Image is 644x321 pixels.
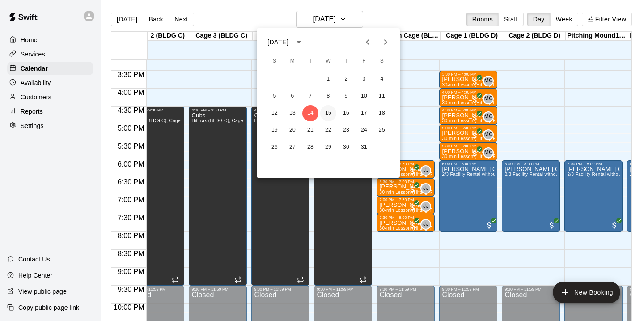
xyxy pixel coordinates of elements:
button: 27 [284,139,301,155]
button: 14 [302,105,318,121]
button: 26 [267,139,283,155]
button: calendar view is open, switch to year view [291,34,306,50]
span: Wednesday [320,52,336,70]
span: Thursday [338,52,354,70]
button: 4 [374,71,390,87]
button: 30 [338,139,354,155]
button: 19 [267,122,283,138]
button: 1 [320,71,336,87]
button: 11 [374,88,390,104]
button: 3 [356,71,372,87]
button: 6 [284,88,301,104]
button: 12 [267,105,283,121]
button: 10 [356,88,372,104]
button: 2 [338,71,354,87]
span: Tuesday [302,52,318,70]
button: 5 [267,88,283,104]
button: 23 [338,122,354,138]
button: 13 [284,105,301,121]
button: 16 [338,105,354,121]
button: Next month [377,33,394,51]
span: Sunday [267,52,283,70]
button: Previous month [359,33,377,51]
button: 15 [320,105,336,121]
button: 7 [302,88,318,104]
button: 25 [374,122,390,138]
button: 24 [356,122,372,138]
span: Monday [284,52,301,70]
button: 28 [302,139,318,155]
button: 31 [356,139,372,155]
button: 21 [302,122,318,138]
span: Saturday [374,52,390,70]
button: 20 [284,122,301,138]
div: [DATE] [267,38,288,47]
button: 8 [320,88,336,104]
button: 9 [338,88,354,104]
button: 17 [356,105,372,121]
button: 29 [320,139,336,155]
button: 18 [374,105,390,121]
span: Friday [356,52,372,70]
button: 22 [320,122,336,138]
